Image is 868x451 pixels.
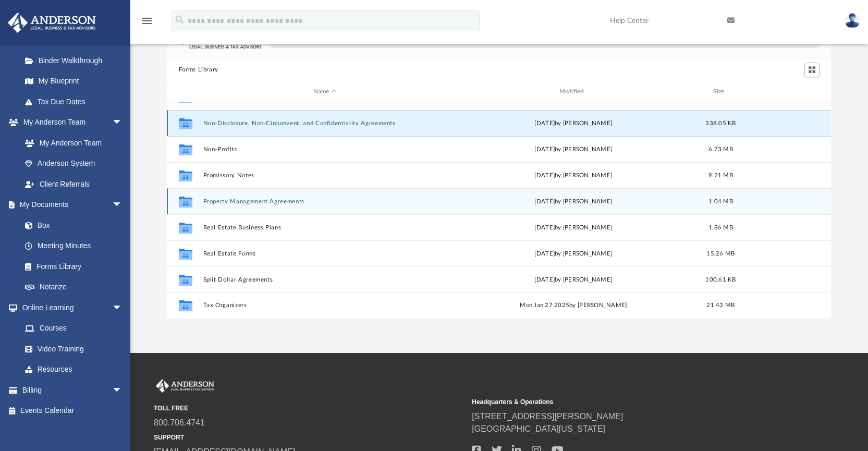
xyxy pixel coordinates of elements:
div: Name [202,87,446,96]
a: Online Learningarrow_drop_down [7,297,133,318]
span: arrow_drop_down [112,297,133,319]
a: My Blueprint [15,71,133,92]
a: Anderson System [15,153,133,174]
a: Tax Due Dates [15,91,138,112]
button: Real Estate Business Plans [203,224,447,231]
a: Forms Library [15,256,128,277]
img: Anderson Advisors Platinum Portal [154,379,216,393]
span: 21.43 MB [706,302,735,308]
button: Property Management Agreements [203,198,447,205]
span: arrow_drop_down [112,194,133,216]
a: menu [141,20,153,27]
span: 6.73 MB [708,147,733,152]
div: [DATE] by [PERSON_NAME] [451,223,695,233]
span: 338.05 KB [705,120,736,126]
span: 9.21 MB [708,173,733,178]
a: My Anderson Teamarrow_drop_down [7,112,133,133]
span: 100.61 KB [705,277,736,283]
a: 800.706.4741 [154,418,205,427]
button: Split Dollar Agreements [203,276,447,283]
span: 1.86 MB [708,225,733,230]
button: Switch to Grid View [804,63,820,77]
div: [DATE] by [PERSON_NAME] [451,171,695,180]
a: Meeting Minutes [15,236,133,257]
div: [DATE] by [PERSON_NAME] [451,275,695,285]
a: Courses [15,318,133,339]
i: menu [141,15,153,27]
a: [GEOGRAPHIC_DATA][US_STATE] [472,424,605,433]
small: SUPPORT [154,433,464,442]
div: id [746,87,819,96]
span: 1.04 MB [708,199,733,204]
small: Headquarters & Operations [472,397,783,407]
span: arrow_drop_down [112,380,133,401]
div: [DATE] by [PERSON_NAME] [451,119,695,128]
button: Non-Disclosure, Non-Circumvent, and Confidentiality Agreements [203,120,447,127]
div: Size [700,87,741,96]
div: [DATE] by [PERSON_NAME] [451,197,695,206]
div: Modified [451,87,695,96]
span: 15.26 MB [706,251,735,257]
i: search [174,14,186,26]
a: Events Calendar [7,400,138,421]
a: Video Training [15,338,128,359]
img: Anderson Advisors Platinum Portal [5,13,99,33]
img: User Pic [845,13,860,28]
button: Tax Organizers [203,302,447,309]
div: [DATE] by [PERSON_NAME] [451,145,695,154]
div: grid [167,102,832,319]
div: Mon Jan 27 2025 by [PERSON_NAME] [451,301,695,310]
button: Forms Library [179,65,218,75]
a: Billingarrow_drop_down [7,380,138,400]
div: [DATE] by [PERSON_NAME] [451,249,695,259]
span: arrow_drop_down [112,112,133,133]
small: TOLL FREE [154,404,464,413]
button: Promissory Notes [203,172,447,179]
button: Non-Profits [203,146,447,153]
a: [STREET_ADDRESS][PERSON_NAME] [472,412,623,421]
a: Client Referrals [15,174,133,194]
a: Notarize [15,277,133,298]
a: Resources [15,359,133,380]
a: My Documentsarrow_drop_down [7,194,133,215]
a: Binder Walkthrough [15,50,138,71]
div: id [172,87,198,96]
a: My Anderson Team [15,132,128,153]
a: Box [15,215,128,236]
button: Real Estate Forms [203,250,447,257]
